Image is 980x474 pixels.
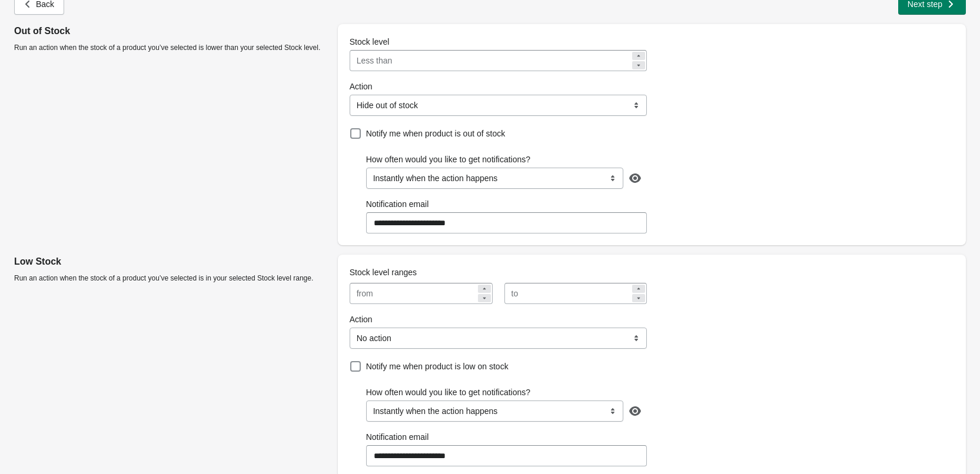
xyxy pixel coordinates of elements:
div: from [357,286,373,301]
p: Run an action when the stock of a product you’ve selected is in your selected Stock level range. [14,273,328,283]
div: Stock level ranges [338,257,647,278]
span: How often would you like to get notifications? [366,388,530,397]
div: Less than [357,54,393,68]
span: Notification email [366,199,429,209]
div: to [511,286,519,301]
span: Notify me when product is out of stock [366,129,506,138]
span: How often would you like to get notifications? [366,155,530,164]
p: Out of Stock [14,24,328,38]
span: Stock level [350,37,390,46]
span: Action [350,315,373,324]
span: Notification email [366,432,429,442]
p: Run an action when the stock of a product you’ve selected is lower than your selected Stock level. [14,43,328,52]
span: Action [350,82,373,91]
span: Notify me when product is low on stock [366,362,509,371]
p: Low Stock [14,255,328,269]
